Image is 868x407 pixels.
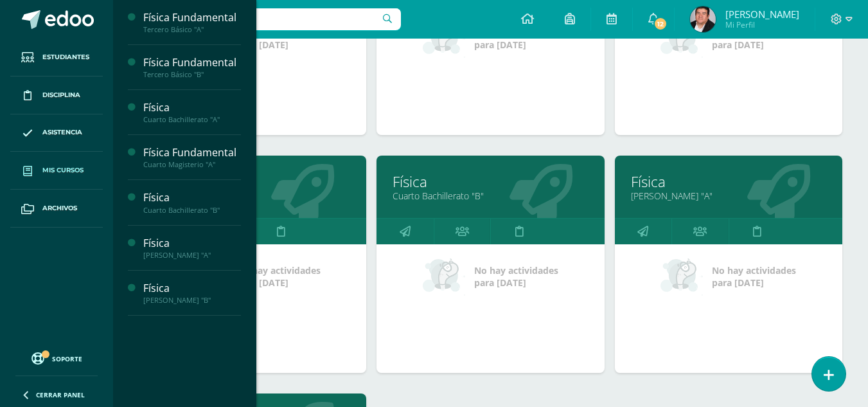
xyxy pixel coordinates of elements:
[474,26,558,51] span: No hay actividades para [DATE]
[474,264,558,289] span: No hay actividades para [DATE]
[15,349,98,366] a: Soporte
[143,251,241,260] div: [PERSON_NAME] "A"
[52,354,82,363] span: Soporte
[690,6,716,32] img: 8bea78a11afb96288084d23884a19f38.png
[712,26,796,51] span: No hay actividades para [DATE]
[143,281,241,305] a: Física[PERSON_NAME] "B"
[725,19,799,30] span: Mi Perfil
[10,77,103,114] a: Disciplina
[143,70,241,79] div: Tercero Básico "B"
[10,190,103,228] a: Archivos
[725,8,799,21] span: [PERSON_NAME]
[10,152,103,190] a: Mis cursos
[143,190,241,214] a: FísicaCuarto Bachillerato "B"
[631,172,826,192] a: Física
[42,165,84,176] span: Mis cursos
[631,190,826,202] a: [PERSON_NAME] "A"
[143,100,241,124] a: FísicaCuarto Bachillerato "A"
[143,100,241,115] div: Física
[143,55,241,70] div: Física Fundamental
[143,160,241,169] div: Cuarto Magisterio "A"
[10,39,103,77] a: Estudiantes
[10,114,103,152] a: Asistencia
[143,206,241,215] div: Cuarto Bachillerato "B"
[121,8,401,30] input: Busca un usuario...
[143,190,241,205] div: Física
[143,25,241,34] div: Tercero Básico "A"
[236,26,321,51] span: No hay actividades para [DATE]
[42,203,77,213] span: Archivos
[660,257,703,296] img: no_activities_small.png
[393,172,588,192] a: Física
[143,145,241,160] div: Física Fundamental
[393,190,588,202] a: Cuarto Bachillerato "B"
[143,10,241,34] a: Física FundamentalTercero Básico "A"
[42,90,80,100] span: Disciplina
[653,17,668,31] span: 12
[143,55,241,79] a: Física FundamentalTercero Básico "B"
[712,264,796,289] span: No hay actividades para [DATE]
[143,115,241,124] div: Cuarto Bachillerato "A"
[143,236,241,260] a: Física[PERSON_NAME] "A"
[236,264,321,289] span: No hay actividades para [DATE]
[423,19,465,58] img: no_activities_small.png
[143,10,241,25] div: Física Fundamental
[42,52,89,62] span: Estudiantes
[36,390,85,399] span: Cerrar panel
[143,296,241,305] div: [PERSON_NAME] "B"
[423,257,465,296] img: no_activities_small.png
[660,19,703,58] img: no_activities_small.png
[143,236,241,251] div: Física
[143,281,241,296] div: Física
[143,145,241,169] a: Física FundamentalCuarto Magisterio "A"
[42,127,82,138] span: Asistencia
